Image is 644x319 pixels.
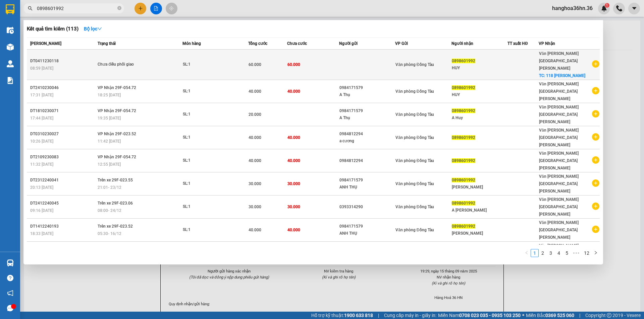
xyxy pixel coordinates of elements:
[183,134,233,141] div: SL: 1
[98,155,136,159] span: VP Nhận 29F-054.72
[592,87,599,94] span: plus-circle
[183,203,233,211] div: SL: 1
[452,184,507,191] div: [PERSON_NAME]
[37,16,152,50] li: 01A03 [PERSON_NAME][GEOGRAPHIC_DATA][PERSON_NAME][GEOGRAPHIC_DATA] ( [PERSON_NAME] cây [PERSON_NA...
[594,251,598,255] span: right
[287,205,300,209] span: 30.000
[563,249,571,257] a: 5
[592,203,599,210] span: plus-circle
[30,231,53,236] span: 18:33 [DATE]
[287,181,300,186] span: 30.000
[183,111,233,118] div: SL: 1
[592,249,600,257] li: Next Page
[30,93,53,97] span: 17:31 [DATE]
[27,25,78,32] h3: Kết quả tìm kiếm ( 113 )
[339,184,395,191] div: ANH THỤ
[183,226,233,234] div: SL: 1
[592,133,599,141] span: plus-circle
[249,112,261,117] span: 20.000
[395,89,434,94] span: Văn phòng Đồng Tàu
[98,139,121,144] span: 11:42 [DATE]
[539,220,579,240] span: Văn [PERSON_NAME][GEOGRAPHIC_DATA][PERSON_NAME]
[539,51,579,71] span: Văn [PERSON_NAME][GEOGRAPHIC_DATA][PERSON_NAME]
[287,89,300,94] span: 40.000
[249,89,261,94] span: 40.000
[98,178,133,182] span: Trên xe 29F-023.55
[582,249,591,257] a: 12
[182,41,201,46] span: Món hàng
[98,116,121,121] span: 19:35 [DATE]
[249,62,261,67] span: 60.000
[98,231,121,236] span: 05:30 - 16/12
[30,177,96,184] div: DT2312240041
[7,275,13,281] span: question-circle
[249,205,261,209] span: 30.000
[539,174,579,193] span: Văn [PERSON_NAME][GEOGRAPHIC_DATA][PERSON_NAME]
[539,128,579,147] span: Văn [PERSON_NAME][GEOGRAPHIC_DATA][PERSON_NAME]
[539,105,579,124] span: Văn [PERSON_NAME][GEOGRAPHIC_DATA][PERSON_NAME]
[555,249,563,257] li: 4
[248,41,267,46] span: Tổng cước
[7,27,14,34] img: warehouse-icon
[30,154,96,161] div: DT2109230083
[592,110,599,117] span: plus-circle
[98,132,136,136] span: VP Nhận 29F-023.52
[539,41,555,46] span: VP Nhận
[452,207,507,214] div: A [PERSON_NAME]
[7,259,14,266] img: warehouse-icon
[30,223,96,230] div: DT1412240193
[452,135,475,140] span: 0898601992
[539,73,585,78] span: TC: 118 [PERSON_NAME]
[395,135,434,140] span: Văn phòng Đồng Tàu
[339,41,358,46] span: Người gửi
[30,107,96,114] div: DT1810230071
[30,58,96,65] div: DT0411230118
[592,156,599,164] span: plus-circle
[592,60,599,68] span: plus-circle
[8,8,42,42] img: logo.jpg
[117,6,121,10] span: close-circle
[84,26,102,31] strong: Bộ lọc
[539,249,546,257] a: 2
[452,201,475,206] span: 0898601992
[395,62,434,67] span: Văn phòng Đồng Tàu
[98,93,121,97] span: 18:25 [DATE]
[70,8,119,16] b: 36 Limousine
[98,185,121,190] span: 21:01 - 23/12
[30,162,53,167] span: 11:32 [DATE]
[563,249,571,257] li: 5
[30,131,96,138] div: DT0310230027
[395,228,434,232] span: Văn phòng Đồng Tàu
[287,228,300,232] span: 40.000
[395,205,434,209] span: Văn phòng Đồng Tàu
[339,204,395,211] div: 0393314290
[97,26,102,31] span: down
[249,228,261,232] span: 40.000
[395,181,434,186] span: Văn phòng Đồng Tàu
[539,249,547,257] li: 2
[452,224,475,229] span: 0898601992
[395,112,434,117] span: Văn phòng Đồng Tàu
[7,44,14,51] img: warehouse-icon
[547,249,555,257] li: 3
[452,230,507,237] div: [PERSON_NAME]
[249,158,261,163] span: 40.000
[339,91,395,98] div: A Thụ
[539,197,579,217] span: Văn [PERSON_NAME][GEOGRAPHIC_DATA][PERSON_NAME]
[249,181,261,186] span: 30.000
[78,23,107,34] button: Bộ lọcdown
[287,135,300,140] span: 40.000
[452,91,507,98] div: HUY
[7,305,13,311] span: message
[395,41,408,46] span: VP Gửi
[339,138,395,145] div: a cương
[7,290,13,296] span: notification
[30,41,61,46] span: [PERSON_NAME]
[98,61,148,68] div: Chưa điều phối giao
[452,59,475,63] span: 0898601992
[7,77,14,84] img: solution-icon
[287,41,307,46] span: Chưa cước
[592,226,599,233] span: plus-circle
[452,65,507,72] div: HUY
[339,223,395,230] div: 0984171579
